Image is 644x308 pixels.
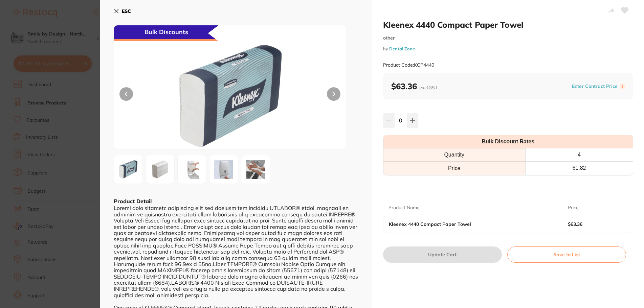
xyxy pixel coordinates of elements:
[570,83,620,90] button: Enter Contract Price
[568,221,622,227] b: $63.36
[180,157,204,182] img: MDhfbS5qcGc
[383,20,634,30] h2: Kleenex 4440 Compact Paper Towel
[114,198,152,205] b: Product Detail
[389,221,550,227] b: Kleenex 4440 Compact Paper Towel
[389,46,415,51] a: Dental Zone
[620,84,625,89] label: i
[122,8,131,14] b: ESC
[243,157,268,182] img: MDNfbS5qcGc
[419,85,438,91] span: excl. GST
[160,42,299,149] img: MTBfbS5qcGc
[148,157,172,182] img: MDRfbS5qcGc
[383,46,634,51] small: by
[507,246,626,263] button: Save to List
[383,35,634,41] small: other
[391,81,438,91] b: $63.36
[383,62,434,68] small: Product Code: KCP4440
[383,162,526,175] td: Price
[383,148,526,162] th: Quantity
[388,205,420,211] p: Product Name
[383,135,633,148] th: Bulk Discount Rates
[116,157,140,182] img: MTBfbS5qcGc
[525,148,633,162] th: 4
[383,246,502,263] button: Update Cart
[212,157,236,182] img: MDZfbS5qcGc
[568,205,579,211] p: Price
[525,162,633,175] th: 61.82
[114,25,218,41] div: Bulk Discounts
[114,5,131,17] button: ESC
